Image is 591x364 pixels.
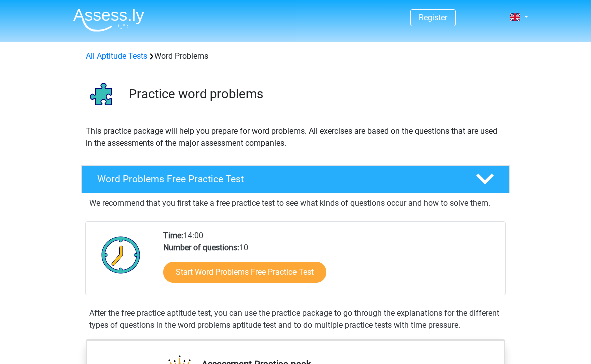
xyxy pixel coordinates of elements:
a: Register [419,13,447,22]
div: Word Problems [82,50,509,62]
b: Time: [163,231,183,240]
a: All Aptitude Tests [86,51,147,61]
img: word problems [82,74,124,117]
p: This practice package will help you prepare for word problems. All exercises are based on the que... [86,125,505,149]
a: Start Word Problems Free Practice Test [163,262,326,283]
p: We recommend that you first take a free practice test to see what kinds of questions occur and ho... [89,197,502,209]
h4: Word Problems Free Practice Test [97,173,460,185]
img: Clock [96,230,146,280]
div: 14:00 10 [156,230,505,295]
h3: Practice word problems [129,86,502,102]
img: Assessly [73,8,144,32]
a: Word Problems Free Practice Test [77,165,514,193]
div: After the free practice aptitude test, you can use the practice package to go through the explana... [85,307,506,331]
b: Number of questions: [163,243,239,252]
